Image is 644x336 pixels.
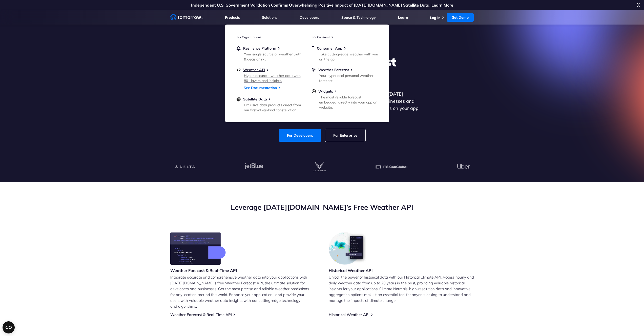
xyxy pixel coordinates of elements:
[312,68,378,82] a: Weather ForecastYour hyperlocal personal weather forecast.
[329,274,474,303] p: Unlock the power of historical data with our Historical Climate API. Access hourly and daily weat...
[237,46,302,61] a: Resilience PlatformYour single source of weather truth & decisioning.
[3,321,15,333] button: Open CMP widget
[447,13,474,22] a: Get Demo
[319,52,378,62] div: Take cutting-edge weather with you on the go.
[237,46,241,51] img: bell.svg
[244,102,303,113] div: Exclusive data products direct from our first-of-its-kind constellation
[317,46,342,51] span: Consumer App
[224,91,420,119] p: Get reliable and precise weather data through our free API. Count on [DATE][DOMAIN_NAME] for quic...
[243,68,265,72] span: Weather API
[318,68,349,72] span: Weather Forecast
[224,54,420,85] h1: Explore the World’s Best Weather API
[237,68,302,82] a: Weather APIHyper-accurate weather data with 80+ layers and insights.
[170,274,316,309] p: Integrate accurate and comprehensive weather data into your applications with [DATE][DOMAIN_NAME]...
[191,3,453,8] a: Independent U.S. Government Validation Confirms Overwhelming Positive Impact of [DATE][DOMAIN_NAM...
[237,68,241,72] img: api.svg
[244,86,277,90] a: See Documentation
[237,97,241,101] img: satellite-data-menu.png
[329,268,373,273] h3: Historical Weather API
[237,97,302,112] a: Satellite DataExclusive data products direct from our first-of-its-kind constellation
[312,68,316,72] img: sun.svg
[237,35,302,39] h3: For Organizations
[312,89,316,94] img: plus-circle.svg
[244,52,303,62] div: Your single source of weather truth & decisioning.
[170,312,232,317] a: Weather Forecast & Real-Time API
[243,97,267,101] span: Satellite Data
[398,15,408,20] a: Learn
[319,73,378,83] div: Your hyperlocal personal weather forecast.
[170,268,237,273] h3: Weather Forecast & Real-Time API
[244,73,303,83] div: Hyper-accurate weather data with 80+ layers and insights.
[312,35,378,39] h3: For Consumers
[319,95,378,110] div: The most reliable forecast embedded directly into your app or website.
[300,15,319,20] a: Developers
[170,202,474,212] h2: Leverage [DATE][DOMAIN_NAME]’s Free Weather API
[312,89,378,109] a: WidgetsThe most reliable forecast embedded directly into your app or website.
[430,15,440,20] a: Log In
[243,46,276,51] span: Resilience Platform
[262,15,277,20] a: Solutions
[312,46,378,61] a: Consumer AppTake cutting-edge weather with you on the go.
[279,129,321,142] a: For Developers
[312,46,314,51] img: mobile.svg
[318,89,333,94] span: Widgets
[170,14,203,21] a: Home link
[325,129,365,142] a: For Enterprise
[341,15,376,20] a: Space & Technology
[225,15,240,20] a: Products
[329,312,369,317] a: Historical Weather API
